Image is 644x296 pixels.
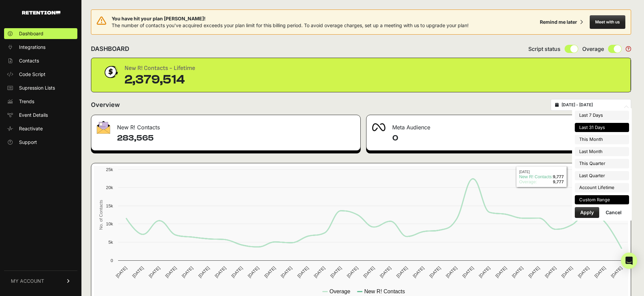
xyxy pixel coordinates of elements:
[108,240,113,245] text: 5k
[461,265,475,279] text: [DATE]
[106,167,113,172] text: 25k
[19,85,55,91] span: Supression Lists
[91,44,129,54] h2: DASHBOARD
[148,265,161,279] text: [DATE]
[4,55,77,66] a: Contacts
[197,265,210,279] text: [DATE]
[329,289,350,294] text: Overage
[19,112,48,118] span: Event Details
[395,265,409,279] text: [DATE]
[575,111,629,120] li: Last 7 Days
[19,44,45,51] span: Integrations
[575,195,629,205] li: Custom Range
[575,135,629,144] li: This Month
[11,278,44,284] span: MY ACCOUNT
[164,265,177,279] text: [DATE]
[544,265,557,279] text: [DATE]
[296,265,309,279] text: [DATE]
[91,115,360,135] div: New R! Contacts
[4,28,77,39] a: Dashboard
[364,289,405,294] text: New R! Contacts
[528,45,561,53] span: Script status
[4,96,77,107] a: Trends
[106,221,113,226] text: 10k
[575,123,629,132] li: Last 31 Days
[537,16,586,28] button: Remind me later
[540,19,577,25] div: Remind me later
[280,265,293,279] text: [DATE]
[575,159,629,168] li: This Quarter
[91,100,120,110] h2: Overview
[511,265,524,279] text: [DATE]
[117,133,355,144] h4: 283,565
[428,265,441,279] text: [DATE]
[230,265,244,279] text: [DATE]
[19,57,39,64] span: Contacts
[115,265,128,279] text: [DATE]
[392,133,625,144] h4: 0
[181,265,194,279] text: [DATE]
[575,207,599,218] button: Apply
[575,183,629,192] li: Account Lifetime
[125,73,195,87] div: 2,379,514
[600,207,627,218] button: Cancel
[366,115,631,135] div: Meta Audience
[19,139,37,146] span: Support
[372,123,385,131] img: fa-meta-2f981b61bb99beabf952f7030308934f19ce035c18b003e963880cc3fabeebb7.png
[111,258,113,263] text: 0
[593,265,607,279] text: [DATE]
[19,71,45,78] span: Code Script
[346,265,359,279] text: [DATE]
[329,265,343,279] text: [DATE]
[263,265,277,279] text: [DATE]
[575,171,629,181] li: Last Quarter
[131,265,145,279] text: [DATE]
[22,11,60,15] img: Retention.com
[125,63,195,73] div: New R! Contacts - Lifetime
[4,42,77,53] a: Integrations
[582,45,604,53] span: Overage
[610,265,623,279] text: [DATE]
[379,265,392,279] text: [DATE]
[247,265,260,279] text: [DATE]
[494,265,508,279] text: [DATE]
[412,265,425,279] text: [DATE]
[4,69,77,80] a: Code Script
[102,63,119,80] img: dollar-coin-05c43ed7efb7bc0c12610022525b4bbbb207c7efeef5aecc26f025e68dcafac9.png
[97,121,110,134] img: fa-envelope-19ae18322b30453b285274b1b8af3d052b27d846a4fbe8435d1a52b978f639a2.png
[112,15,469,22] span: You have hit your plan [PERSON_NAME]!
[577,265,590,279] text: [DATE]
[621,253,637,269] div: Open Intercom Messenger
[4,110,77,121] a: Event Details
[575,147,629,156] li: Last Month
[106,185,113,190] text: 20k
[106,203,113,208] text: 15k
[527,265,541,279] text: [DATE]
[590,15,625,29] button: Meet with us
[4,82,77,93] a: Supression Lists
[19,30,43,37] span: Dashboard
[362,265,376,279] text: [DATE]
[478,265,491,279] text: [DATE]
[112,22,469,28] span: The number of contacts you've acquired exceeds your plan limit for this billing period. To avoid ...
[561,265,574,279] text: [DATE]
[19,125,43,132] span: Reactivate
[19,98,34,105] span: Trends
[98,200,103,230] text: No. of Contacts
[313,265,326,279] text: [DATE]
[214,265,227,279] text: [DATE]
[445,265,458,279] text: [DATE]
[4,123,77,134] a: Reactivate
[4,137,77,148] a: Support
[4,271,77,291] a: MY ACCOUNT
